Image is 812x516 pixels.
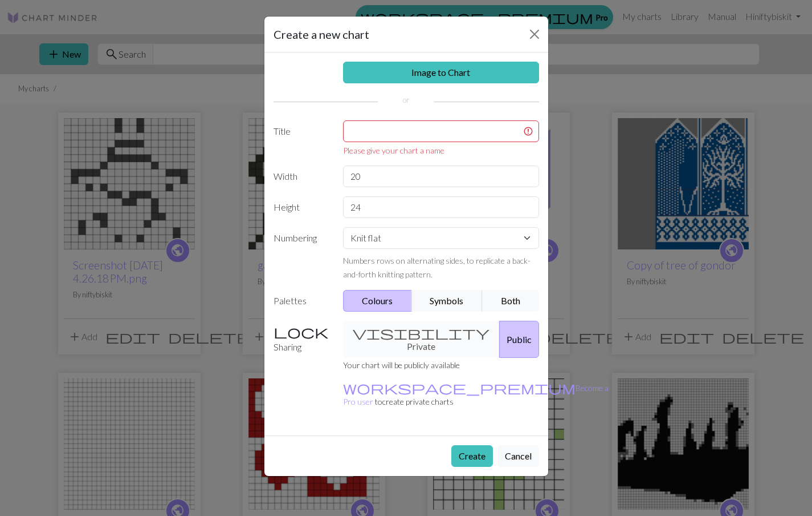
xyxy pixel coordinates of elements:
[343,383,609,406] small: to create private charts
[451,445,493,467] button: Create
[525,25,544,43] button: Close
[267,120,337,156] label: Title
[499,321,539,358] button: Public
[482,290,539,312] button: Both
[497,445,539,467] button: Cancel
[267,290,337,312] label: Palettes
[343,144,539,156] div: Please give your chart a name
[343,380,576,396] span: workspace_premium
[411,290,483,312] button: Symbols
[267,227,337,281] label: Numbering
[343,256,531,279] small: Numbers rows on alternating sides, to replicate a back-and-forth knitting pattern.
[343,383,609,406] a: Become a Pro user
[267,321,337,358] label: Sharing
[267,196,337,218] label: Height
[267,166,337,187] label: Width
[343,360,460,370] small: Your chart will be publicly available
[343,62,539,83] a: Image to Chart
[274,26,369,43] h5: Create a new chart
[343,290,412,312] button: Colours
